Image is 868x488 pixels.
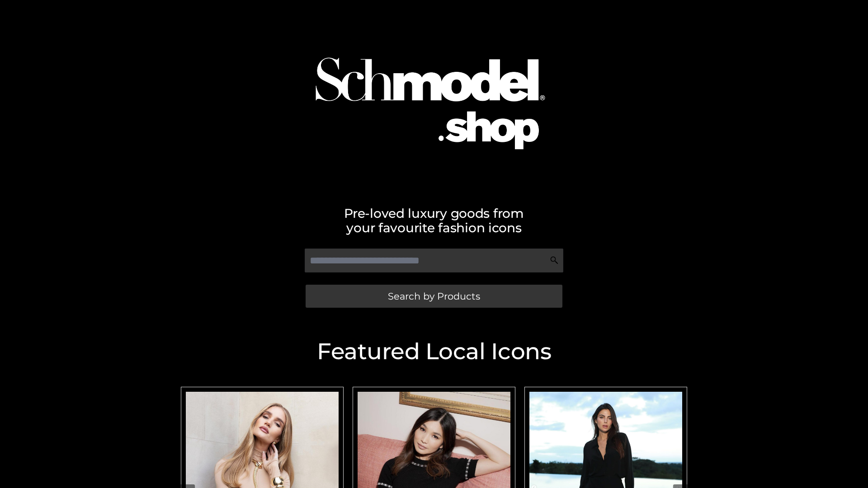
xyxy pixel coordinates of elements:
a: Search by Products [306,285,562,308]
h2: Featured Local Icons​ [176,340,692,363]
h2: Pre-loved luxury goods from your favourite fashion icons [176,206,692,235]
span: Search by Products [388,291,480,301]
img: Search Icon [550,256,559,265]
